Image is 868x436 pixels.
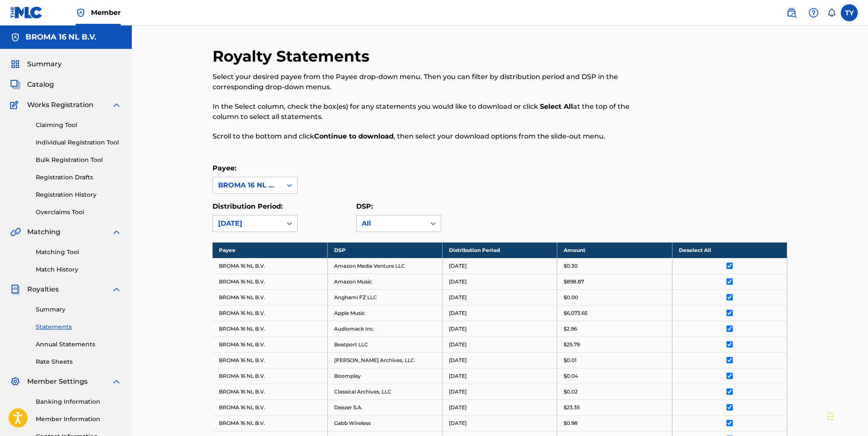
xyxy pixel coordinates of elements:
[27,284,59,294] span: Royalties
[27,100,94,110] span: Works Registration
[213,368,327,384] td: BROMA 16 NL B.V.
[443,337,557,352] td: [DATE]
[10,284,20,294] img: Royalties
[356,202,373,210] label: DSP:
[327,368,442,384] td: Boomplay
[27,59,62,69] span: Summary
[213,305,327,321] td: BROMA 16 NL B.V.
[443,289,557,305] td: [DATE]
[213,72,655,92] p: Select your desired payee from the Payee drop-down menu. Then you can filter by distribution peri...
[27,227,60,237] span: Matching
[218,218,277,229] div: [DATE]
[443,305,557,321] td: [DATE]
[10,59,62,69] a: SummarySummary
[218,180,277,190] div: BROMA 16 NL B.V.
[213,352,327,368] td: BROMA 16 NL B.V.
[564,341,580,348] p: $25.79
[36,138,122,147] a: Individual Registration Tool
[564,262,578,270] p: $0.30
[564,309,587,317] p: $6,073.65
[327,321,442,337] td: Audiomack Inc.
[564,388,578,396] p: $0.02
[76,8,86,18] img: Top Rightsholder
[10,6,43,19] img: MLC Logo
[540,102,573,110] strong: Select All
[36,340,122,349] a: Annual Statements
[557,242,672,258] th: Amount
[111,227,122,237] img: expand
[443,258,557,274] td: [DATE]
[213,258,327,274] td: BROMA 16 NL B.V.
[36,248,122,257] a: Matching Tool
[443,368,557,384] td: [DATE]
[213,337,327,352] td: BROMA 16 NL B.V.
[36,357,122,366] a: Rate Sheets
[327,242,442,258] th: DSP
[443,399,557,415] td: [DATE]
[827,8,836,17] div: Notifications
[564,357,576,364] p: $0.01
[362,218,420,229] div: All
[564,278,584,286] p: $898.87
[783,4,800,21] a: Public Search
[828,404,833,429] div: Перетащить
[10,79,20,90] img: Catalog
[36,121,122,130] a: Claiming Tool
[825,395,868,436] div: Виджет чата
[10,227,21,237] img: Matching
[327,337,442,352] td: Beatport LLC
[443,384,557,399] td: [DATE]
[91,8,121,17] span: Member
[327,289,442,305] td: Anghami FZ LLC
[443,352,557,368] td: [DATE]
[443,415,557,431] td: [DATE]
[36,415,122,424] a: Member Information
[111,377,122,387] img: expand
[808,8,819,18] img: help
[10,59,20,69] img: Summary
[213,321,327,337] td: BROMA 16 NL B.V.
[327,305,442,321] td: Apple Music
[841,4,858,21] div: User Menu
[564,419,578,427] p: $0.98
[10,79,54,90] a: CatalogCatalog
[213,131,655,142] p: Scroll to the bottom and click , then select your download options from the slide-out menu.
[327,384,442,399] td: Classical Archives, LLC
[825,395,868,436] iframe: Chat Widget
[327,399,442,415] td: Deezer S.A.
[213,384,327,399] td: BROMA 16 NL B.V.
[327,274,442,289] td: Amazon Music
[786,8,797,18] img: search
[672,242,787,258] th: Deselect All
[327,258,442,274] td: Amazon Media Venture LLC
[327,352,442,368] td: [PERSON_NAME] Archives, LLC
[844,294,868,362] iframe: Resource Center
[213,289,327,305] td: BROMA 16 NL B.V.
[213,415,327,431] td: BROMA 16 NL B.V.
[10,32,20,42] img: Accounts
[36,190,122,199] a: Registration History
[27,377,88,387] span: Member Settings
[564,404,580,411] p: $23.35
[10,377,20,387] img: Member Settings
[36,265,122,274] a: Match History
[213,399,327,415] td: BROMA 16 NL B.V.
[327,415,442,431] td: Gabb Wireless
[314,132,394,140] strong: Continue to download
[213,102,655,122] p: In the Select column, check the box(es) for any statements you would like to download or click at...
[213,242,327,258] th: Payee
[213,274,327,289] td: BROMA 16 NL B.V.
[564,325,577,333] p: $2.96
[36,173,122,182] a: Registration Drafts
[564,294,578,301] p: $0.00
[564,372,578,380] p: $0.04
[213,47,374,66] h2: Royalty Statements
[27,79,54,90] span: Catalog
[213,164,236,172] label: Payee:
[36,323,122,331] a: Statements
[111,100,122,110] img: expand
[36,397,122,406] a: Banking Information
[10,100,21,110] img: Works Registration
[805,4,822,21] div: Help
[443,274,557,289] td: [DATE]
